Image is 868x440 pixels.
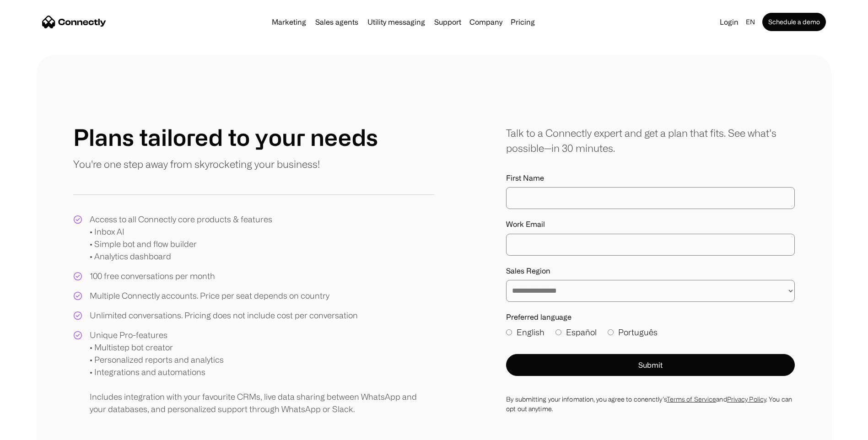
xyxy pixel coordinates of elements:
[506,267,795,275] label: Sales Region
[90,290,329,302] div: Multiple Connectly accounts. Price per seat depends on country
[742,16,760,28] div: en
[506,174,795,182] label: First Name
[507,18,539,26] a: Pricing
[90,309,358,322] div: Unlimited conversations. Pricing does not include cost per conversation
[667,396,717,402] a: Terms of Service
[268,18,310,26] a: Marketing
[506,329,512,335] input: English
[506,220,795,229] label: Work Email
[762,13,826,31] a: Schedule a demo
[73,123,378,151] h1: Plans tailored to your needs
[716,16,742,28] a: Login
[364,18,429,26] a: Utility messaging
[555,326,597,338] label: Español
[469,16,502,28] div: Company
[90,270,215,282] div: 100 free conversations per month
[555,329,561,335] input: Español
[73,156,320,172] p: You're one step away from skyrocketing your business!
[608,329,614,335] input: Português
[90,213,272,263] div: Access to all Connectly core products & features • Inbox AI • Simple bot and flow builder • Analy...
[90,329,434,415] div: Unique Pro-features • Multistep bot creator • Personalized reports and analytics • Integrations a...
[608,326,658,338] label: Português
[506,326,545,338] label: English
[506,125,795,156] div: Talk to a Connectly expert and get a plan that fits. See what’s possible—in 30 minutes.
[431,18,465,26] a: Support
[467,16,505,28] div: Company
[727,396,766,402] a: Privacy Policy
[506,354,795,376] button: Submit
[312,18,362,26] a: Sales agents
[42,15,106,29] a: home
[746,16,755,28] div: en
[506,394,795,413] div: By submitting your infomation, you agree to conenctly’s and . You can opt out anytime.
[506,313,795,322] label: Preferred language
